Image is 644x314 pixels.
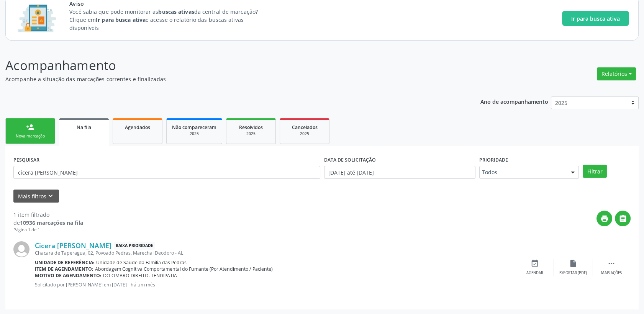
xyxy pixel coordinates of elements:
button: Filtrar [583,165,607,178]
p: Você sabia que pode monitorar as da central de marcação? Clique em e acesse o relatório das busca... [69,8,272,32]
span: Não compareceram [172,124,216,131]
span: Todos [482,168,563,176]
div: 2025 [172,131,216,137]
div: 1 item filtrado [13,211,83,219]
input: Selecione um intervalo [324,166,475,179]
span: Abordagem Cognitiva Comportamental do Fumante (Por Atendimento / Paciente) [95,266,273,272]
div: Página 1 de 1 [13,227,83,233]
i: insert_drive_file [569,259,577,268]
strong: 10936 marcações na fila [20,219,83,226]
span: Na fila [77,124,91,131]
span: DO OMBRO DIREITO. TENDIPATIA [103,272,177,279]
div: Agendar [526,270,543,276]
p: Acompanhamento [5,56,449,75]
span: Agendados [125,124,150,131]
div: 2025 [285,131,324,137]
span: Resolvidos [239,124,263,131]
div: de [13,219,83,227]
div: Nova marcação [11,133,49,139]
p: Ano de acompanhamento [480,96,548,106]
i: print [600,214,609,223]
span: Cancelados [292,124,318,131]
input: Nome, CNS [13,166,320,179]
span: Ir para busca ativa [571,15,620,23]
button: Ir para busca ativa [562,11,629,26]
button: Mais filtroskeyboard_arrow_down [13,190,59,203]
label: DATA DE SOLICITAÇÃO [324,154,376,166]
i:  [619,214,627,223]
i: keyboard_arrow_down [46,192,55,200]
strong: buscas ativas [158,8,194,15]
i:  [607,259,616,268]
b: Motivo de agendamento: [35,272,102,279]
div: Chacara de Taperagua, 02, Povoado Pedras, Marechal Deodoro - AL [35,250,516,256]
div: 2025 [232,131,270,137]
b: Unidade de referência: [35,259,95,266]
div: Exportar (PDF) [559,270,587,276]
img: img [13,241,29,257]
a: Cicera [PERSON_NAME] [35,241,111,250]
label: Prioridade [479,154,508,166]
span: Unidade de Saude da Familia das Pedras [96,259,187,266]
button: print [596,211,612,226]
span: Baixa Prioridade [114,242,155,250]
img: Imagem de CalloutCard [15,1,59,36]
strong: Ir para busca ativa [96,16,146,23]
button: Relatórios [597,67,636,80]
div: Mais ações [601,270,622,276]
div: person_add [26,123,34,131]
p: Acompanhe a situação das marcações correntes e finalizadas [5,75,449,83]
p: Solicitado por [PERSON_NAME] em [DATE] - há um mês [35,281,516,288]
button:  [615,211,631,226]
label: PESQUISAR [13,154,39,166]
b: Item de agendamento: [35,266,93,272]
i: event_available [531,259,539,268]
